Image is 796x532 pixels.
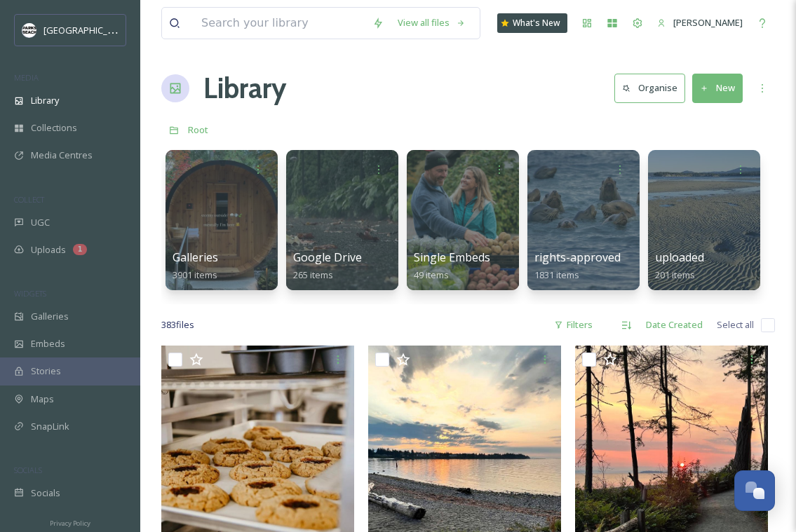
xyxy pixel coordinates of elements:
[414,268,449,281] span: 49 items
[31,364,61,378] span: Stories
[31,216,50,229] span: UGC
[188,121,208,138] a: Root
[734,470,775,511] button: Open Chat
[655,268,695,281] span: 201 items
[31,337,65,350] span: Embeds
[391,9,473,36] a: View all files
[414,251,490,281] a: Single Embeds49 items
[547,311,600,339] div: Filters
[43,23,169,36] span: [GEOGRAPHIC_DATA] Tourism
[31,94,59,107] span: Library
[293,268,333,281] span: 265 items
[534,250,621,265] span: rights-approved
[31,310,69,323] span: Galleries
[534,251,621,281] a: rights-approved1831 items
[50,514,90,531] a: Privacy Policy
[650,9,750,36] a: [PERSON_NAME]
[655,251,704,281] a: uploaded201 items
[203,67,286,109] a: Library
[655,250,704,265] span: uploaded
[173,268,217,281] span: 3901 items
[293,250,362,265] span: Google Drive
[717,318,754,332] span: Select all
[31,420,69,433] span: SnapLink
[194,8,365,39] input: Search your library
[161,318,194,332] span: 383 file s
[22,23,36,37] img: parks%20beach.jpg
[173,250,218,265] span: Galleries
[497,13,567,33] a: What's New
[73,244,87,255] div: 1
[614,74,692,102] a: Organise
[614,74,685,102] button: Organise
[293,251,362,281] a: Google Drive265 items
[534,268,579,281] span: 1831 items
[692,74,743,102] button: New
[173,251,218,281] a: Galleries3901 items
[50,519,90,528] span: Privacy Policy
[31,149,93,162] span: Media Centres
[673,16,743,29] span: [PERSON_NAME]
[31,243,66,257] span: Uploads
[14,465,42,475] span: SOCIALS
[31,393,54,406] span: Maps
[639,311,710,339] div: Date Created
[414,250,490,265] span: Single Embeds
[31,486,60,500] span: Socials
[188,123,208,136] span: Root
[14,72,39,83] span: MEDIA
[31,121,77,135] span: Collections
[14,194,44,205] span: COLLECT
[14,288,46,299] span: WIDGETS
